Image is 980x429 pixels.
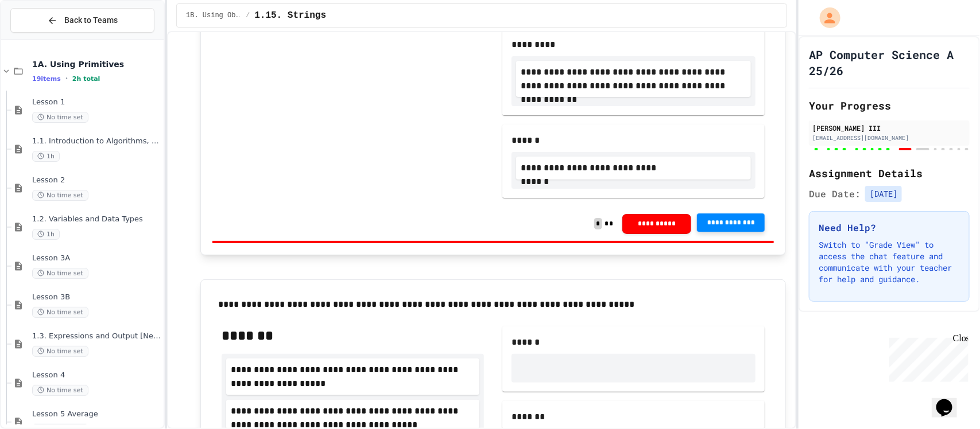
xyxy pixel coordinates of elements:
[932,383,969,418] iframe: chat widget
[32,59,161,69] span: 1A. Using Primitives
[32,136,161,146] span: 1.1. Introduction to Algorithms, Programming, and Compilers
[32,175,161,185] span: Lesson 2
[32,151,60,162] span: 1h
[32,75,61,83] span: 19 items
[812,134,966,142] div: [EMAIL_ADDRESS][DOMAIN_NAME]
[808,5,843,31] div: My Account
[809,165,970,181] h2: Assignment Details
[819,221,960,235] h3: Need Help?
[865,186,902,202] span: [DATE]
[5,5,79,73] div: Chat with us now!Close
[246,11,250,20] span: /
[32,307,88,318] span: No time set
[812,123,966,133] div: [PERSON_NAME] III
[32,409,161,419] span: Lesson 5 Average
[809,187,861,201] span: Due Date:
[32,385,88,396] span: No time set
[32,112,88,123] span: No time set
[32,292,161,302] span: Lesson 3B
[10,8,154,33] button: Back to Teams
[32,214,161,224] span: 1.2. Variables and Data Types
[72,75,100,83] span: 2h total
[65,74,68,83] span: •
[819,239,960,285] p: Switch to "Grade View" to access the chat feature and communicate with your teacher for help and ...
[254,9,326,22] span: 1.15. Strings
[186,11,241,20] span: 1B. Using Objects and Methods
[32,253,161,263] span: Lesson 3A
[885,333,969,382] iframe: chat widget
[32,190,88,201] span: No time set
[32,346,88,357] span: No time set
[809,97,970,114] h2: Your Progress
[32,370,161,380] span: Lesson 4
[32,268,88,279] span: No time set
[32,229,60,240] span: 1h
[64,14,118,26] span: Back to Teams
[32,331,161,341] span: 1.3. Expressions and Output [New]
[32,97,161,107] span: Lesson 1
[809,46,970,79] h1: AP Computer Science A 25/26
